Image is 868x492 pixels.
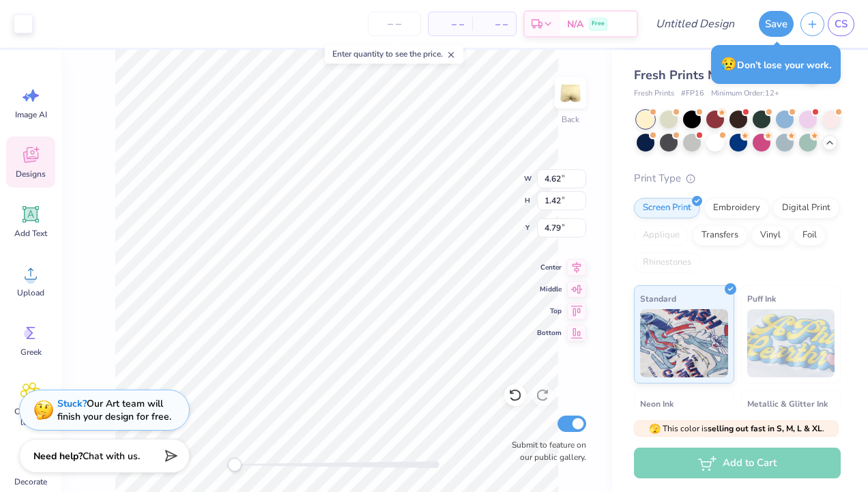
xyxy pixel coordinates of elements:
span: Minimum Order: 12 + [711,88,779,100]
button: Save [759,11,794,37]
strong: Need help? [33,450,83,463]
img: Puff Ink [747,309,835,377]
span: Add Text [14,228,47,239]
span: 🫣 [649,422,661,435]
div: Screen Print [634,198,700,218]
span: This color is . [649,422,824,435]
span: Designs [16,169,46,179]
div: Back [562,113,579,126]
input: – – [368,12,421,36]
div: Rhinestones [634,252,700,273]
span: Image AI [15,109,47,120]
span: Puff Ink [747,291,776,306]
span: – – [480,17,508,31]
span: Decorate [14,476,47,487]
div: Our Art team will finish your design for free. [57,397,171,423]
div: Digital Print [773,198,839,218]
span: Top [537,306,562,317]
span: Metallic & Glitter Ink [747,396,828,411]
input: Untitled Design [645,10,745,38]
div: Embroidery [704,198,769,218]
div: Enter quantity to see the price. [325,44,463,63]
strong: selling out fast in S, M, L & XL [708,423,822,434]
span: Middle [537,284,562,295]
label: Submit to feature on our public gallery. [504,439,586,463]
span: Bottom [537,328,562,338]
img: Back [557,79,584,106]
span: Upload [17,287,44,298]
span: Clipart & logos [8,406,53,428]
div: Don’t lose your work. [711,45,841,84]
span: Fresh Prints [634,88,674,100]
span: Chat with us. [83,450,140,463]
div: Vinyl [751,225,790,246]
img: Standard [640,309,728,377]
span: # FP16 [681,88,704,100]
div: Foil [794,225,826,246]
span: Standard [640,291,676,306]
div: Applique [634,225,689,246]
span: CS [835,16,848,32]
a: CS [828,12,854,36]
span: Free [592,19,605,29]
span: Fresh Prints Madison Shorts [634,67,798,83]
span: Center [537,262,562,273]
span: Neon Ink [640,396,674,411]
span: Greek [20,347,42,358]
span: – – [437,17,464,31]
div: Transfers [693,225,747,246]
div: Print Type [634,171,841,186]
span: N/A [567,17,583,31]
strong: Stuck? [57,397,87,410]
div: Accessibility label [228,458,242,472]
span: 😥 [721,55,737,73]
